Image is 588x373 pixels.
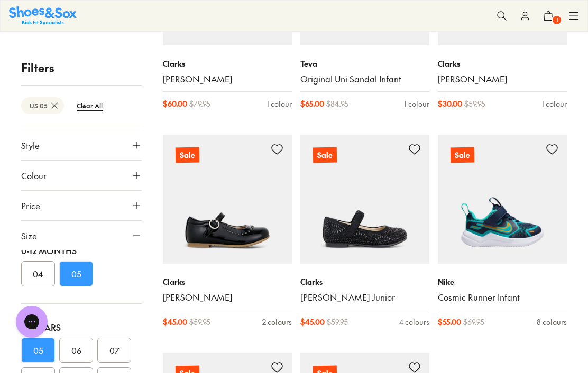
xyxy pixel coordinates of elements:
a: [PERSON_NAME] [163,73,292,85]
button: Colour [21,161,142,190]
btn: US 05 [21,97,64,114]
a: Shoes & Sox [9,6,77,25]
span: $ 84.95 [326,98,348,109]
iframe: Gorgias live chat messenger [11,302,53,341]
p: Clarks [163,58,292,69]
span: $ 79.95 [189,98,210,109]
p: Clarks [438,58,567,69]
div: 1 colour [267,98,292,109]
button: 05 [59,261,93,286]
div: 0-12 Months [21,244,142,257]
span: $ 30.00 [438,98,462,109]
span: $ 59.95 [464,98,485,109]
span: $ 59.95 [327,316,348,328]
span: Colour [21,169,47,182]
span: $ 65.00 [300,98,324,109]
a: Original Uni Sandal Infant [300,73,429,85]
span: $ 69.95 [463,316,484,328]
span: $ 60.00 [163,98,187,109]
button: 06 [59,338,93,363]
p: Teva [300,58,429,69]
div: 2 colours [262,316,292,328]
a: [PERSON_NAME] Junior [300,292,429,303]
span: $ 45.00 [300,316,325,328]
button: Price [21,191,142,220]
span: $ 55.00 [438,316,461,328]
a: Cosmic Runner Infant [438,292,567,303]
span: Style [21,139,40,152]
button: 05 [21,338,55,363]
button: 1 [537,4,560,27]
a: [PERSON_NAME] [163,292,292,303]
btn: Clear All [68,96,111,115]
div: 1-3 Years [21,321,142,333]
p: Sale [451,147,474,163]
a: Sale [438,135,567,264]
p: Filters [21,59,142,77]
p: Nike [438,276,567,287]
p: Clarks [163,276,292,287]
a: [PERSON_NAME] [438,73,567,85]
img: SNS_Logo_Responsive.svg [9,6,77,25]
a: Sale [300,135,429,264]
span: 1 [552,15,562,25]
div: 1 colour [541,98,567,109]
button: 07 [97,338,131,363]
span: Price [21,199,40,212]
p: Sale [176,147,199,163]
div: 1 colour [404,98,429,109]
button: Style [21,130,142,160]
div: 4 colours [399,316,429,328]
button: 04 [21,261,55,286]
p: Sale [313,147,337,163]
p: Clarks [300,276,429,287]
a: Sale [163,135,292,264]
span: $ 59.95 [189,316,210,328]
span: Size [21,229,37,242]
button: Size [21,221,142,250]
span: $ 45.00 [163,316,187,328]
div: 8 colours [537,316,567,328]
